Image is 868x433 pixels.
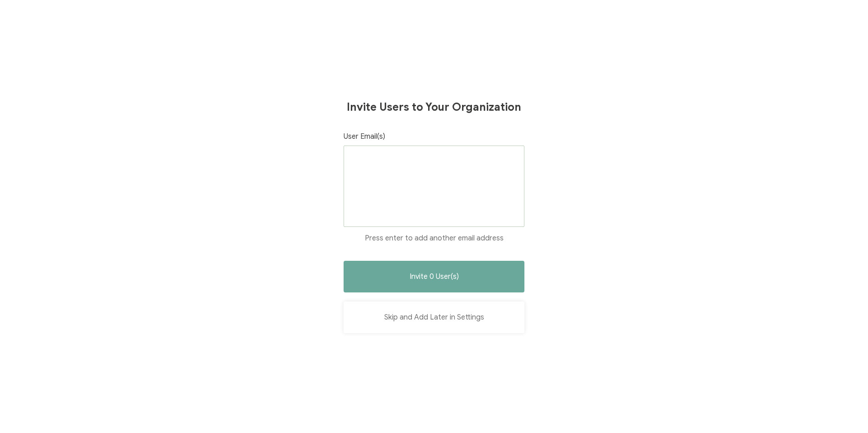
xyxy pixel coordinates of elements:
[344,261,524,292] button: Invite 0 User(s)
[823,390,868,433] iframe: Chat Widget
[344,132,385,141] span: User Email(s)
[347,100,521,114] h1: Invite Users to Your Organization
[365,234,504,243] span: Press enter to add another email address
[410,273,459,280] span: Invite 0 User(s)
[344,301,524,333] button: Skip and Add Later in Settings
